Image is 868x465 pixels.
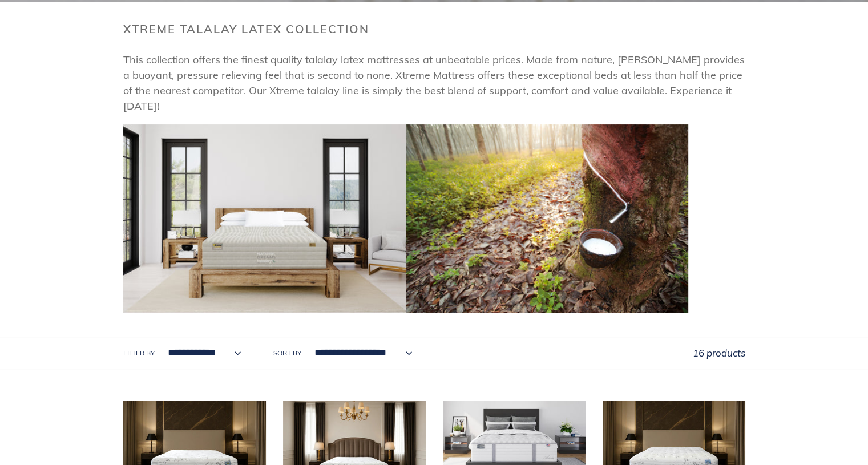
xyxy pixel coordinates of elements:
h2: Xtreme Talalay Latex Collection [123,22,745,36]
label: Filter by [123,348,155,358]
p: This collection offers the finest quality talalay latex mattresses at unbeatable prices. Made fro... [123,52,745,114]
span: 16 products [693,347,745,359]
label: Sort by [273,348,301,358]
